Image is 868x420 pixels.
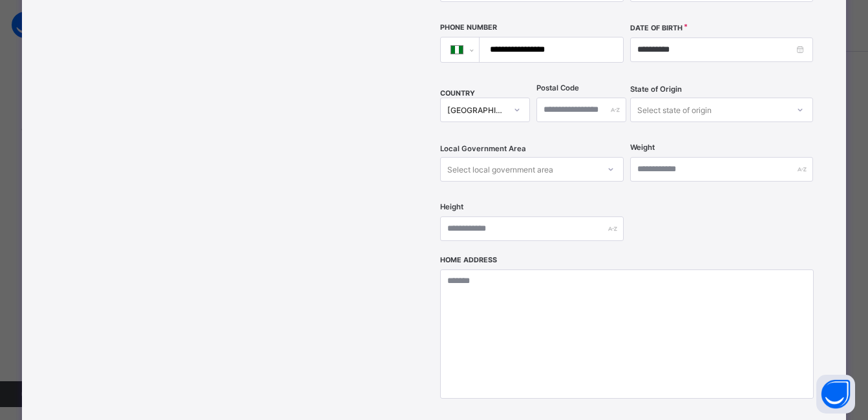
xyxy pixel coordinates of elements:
[440,89,475,98] span: COUNTRY
[630,24,683,32] label: Date of Birth
[630,85,682,94] span: State of Origin
[440,144,526,153] span: Local Government Area
[816,375,855,414] button: Open asap
[447,105,506,115] div: [GEOGRAPHIC_DATA]
[440,256,497,264] label: Home Address
[637,98,712,122] div: Select state of origin
[447,157,553,182] div: Select local government area
[440,23,497,32] label: Phone Number
[440,202,463,211] label: Height
[536,83,579,92] label: Postal Code
[630,143,655,152] label: Weight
